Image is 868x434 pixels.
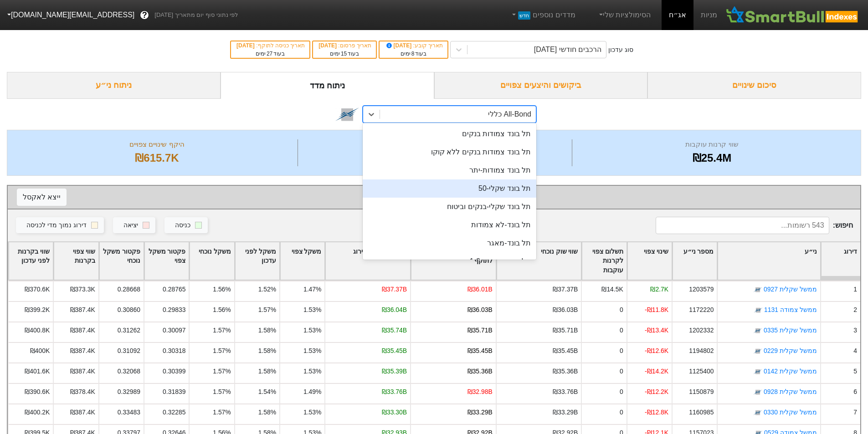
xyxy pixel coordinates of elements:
span: 15 [341,51,347,57]
div: 1.58% [258,408,276,417]
img: tase link [753,286,762,295]
div: 1.56% [213,305,231,315]
div: תאריך פרסום : [318,41,371,50]
img: tase link [753,368,762,377]
span: חדש [518,11,530,20]
div: 1.53% [303,346,321,356]
span: 8 [411,51,415,57]
div: תאריך קובע : [384,41,443,50]
div: ₪370.6K [25,285,50,294]
div: ₪36.03B [553,305,578,315]
div: Toggle SortBy [718,242,820,280]
div: ₪33.76B [553,387,578,397]
div: ₪373.3K [70,285,95,294]
div: 1194802 [689,346,714,356]
div: 0.32989 [118,387,140,397]
div: 1.53% [303,326,321,335]
div: 1160985 [689,408,714,417]
div: ₪33.76B [382,387,407,397]
div: Toggle SortBy [9,242,53,280]
div: 0 [620,305,623,315]
div: -₪14.2K [645,367,668,376]
img: tase link [753,388,762,397]
div: 0.30097 [163,326,185,335]
div: 0 [620,346,623,356]
div: 0.31092 [118,346,140,356]
div: ₪14.5K [601,285,623,294]
div: הרכבים חודשי [DATE] [534,44,601,55]
div: ₪33.29B [553,408,578,417]
div: 3 [853,326,857,335]
img: tase link [753,408,762,418]
div: 0.30860 [118,305,140,315]
div: 1.57% [213,367,231,376]
a: ממשל שקלית 0335 [764,327,817,334]
div: 1.58% [258,367,276,376]
div: 1125400 [689,367,714,376]
div: ₪387.4K [70,408,95,417]
div: 1.49% [303,387,321,397]
div: -₪11.8K [645,305,668,315]
div: 1.58% [258,326,276,335]
div: בעוד ימים [318,50,371,58]
div: 7 [853,408,857,417]
div: Toggle SortBy [54,242,98,280]
div: 0.32285 [163,408,185,417]
div: ₪25.4M [575,150,849,166]
a: ממשל שקלית 0927 [764,286,817,293]
div: ₪35.74B [382,326,407,335]
div: Toggle SortBy [235,242,279,280]
a: ממשל שקלית 0330 [764,408,817,416]
a: ממשל צמודה 1131 [764,306,817,313]
div: 0.28765 [163,285,185,294]
div: ₪35.45B [467,346,493,356]
div: 1.47% [303,285,321,294]
div: ₪32.98B [467,387,493,397]
div: 1.53% [303,367,321,376]
div: ₪2.7K [650,285,668,294]
div: תאריך כניסה לתוקף : [236,41,305,50]
div: יציאה [123,220,138,230]
div: Toggle SortBy [582,242,626,280]
div: תל בונד שקלי-בנקים וביטוח [363,198,536,216]
div: 1 [853,285,857,294]
img: tase link [335,102,359,126]
div: ₪33.30B [382,408,407,417]
div: 1.56% [213,285,231,294]
div: 538 [300,150,570,166]
div: All-Bond כללי [488,109,531,120]
div: Toggle SortBy [99,242,144,280]
div: ₪35.45B [382,346,407,356]
div: 1.58% [258,346,276,356]
div: 0 [620,387,623,397]
a: מדדים נוספיםחדש [507,6,579,24]
div: Toggle SortBy [144,242,189,280]
div: סיכום שינויים [647,72,861,99]
a: ממשל שקלית 0229 [764,347,817,354]
div: תל בונד-צמודות 1-3 [363,252,536,271]
div: Toggle SortBy [673,242,717,280]
div: 1.57% [258,305,276,315]
div: ₪390.6K [25,387,50,397]
span: ? [142,9,147,21]
div: 1.54% [258,387,276,397]
div: ₪33.29B [467,408,493,417]
div: ₪36.03B [467,305,493,315]
div: 0.31262 [118,326,140,335]
div: 1.57% [213,346,231,356]
div: Toggle SortBy [411,242,496,280]
div: 1172220 [689,305,714,315]
div: 6 [853,387,857,397]
div: 1.53% [303,305,321,315]
span: [DATE] [236,42,256,49]
div: ₪37.37B [553,285,578,294]
div: 0.31839 [163,387,185,397]
a: ממשל שקלית 0928 [764,388,817,395]
div: 4 [853,346,857,356]
div: ₪35.71B [553,326,578,335]
div: Toggle SortBy [627,242,672,280]
div: שינוי צפוי לפי נייר ערך [17,190,851,204]
div: ₪399.2K [25,305,50,315]
div: בעוד ימים [384,50,443,58]
div: ניתוח ני״ע [7,72,221,99]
